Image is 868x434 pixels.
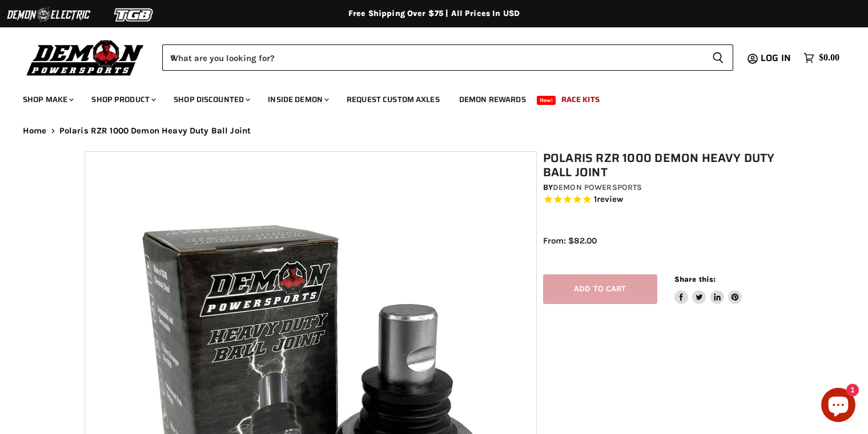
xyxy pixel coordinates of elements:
h1: Polaris RZR 1000 Demon Heavy Duty Ball Joint [543,151,790,180]
a: Shop Product [83,88,163,111]
inbox-online-store-chat: Shopify online store chat [818,388,859,425]
a: Shop Make [14,88,81,111]
a: Race Kits [553,88,608,111]
img: TGB Logo 2 [91,4,177,26]
a: Demon Powersports [553,182,642,192]
span: 1 reviews [594,194,624,205]
aside: Share this: [674,274,742,305]
img: Demon Electric Logo 2 [6,4,91,26]
span: Log in [761,51,791,65]
span: From: $82.00 [543,236,597,246]
span: Rated 5.0 out of 5 stars 1 reviews [543,194,790,206]
span: New! [537,96,556,105]
form: Product [162,44,733,71]
span: $0.00 [819,52,839,63]
a: Home [23,126,47,136]
span: Share this: [674,275,716,283]
a: Request Custom Axles [338,88,448,111]
span: review [597,194,624,205]
a: Inside Demon [259,88,336,111]
div: by [543,181,790,194]
ul: Main menu [14,83,837,111]
img: Demon Powersports [23,37,148,78]
button: Search [703,44,733,71]
a: $0.00 [798,50,845,66]
span: Polaris RZR 1000 Demon Heavy Duty Ball Joint [59,126,251,136]
a: Shop Discounted [165,88,257,111]
input: When autocomplete results are available use up and down arrows to review and enter to select [162,44,703,71]
a: Log in [756,53,798,63]
a: Demon Rewards [451,88,535,111]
